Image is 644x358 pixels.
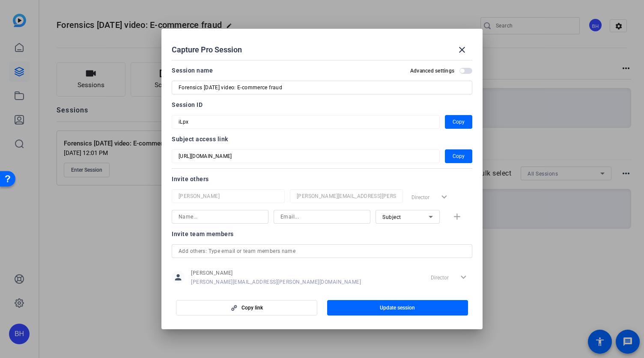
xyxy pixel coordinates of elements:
[172,229,472,239] div: Invite team members
[445,115,472,129] button: Copy
[453,117,465,127] span: Copy
[280,212,364,222] input: Email...
[179,151,433,161] input: Session OTP
[327,300,468,316] button: Update session
[179,117,433,127] input: Session OTP
[172,65,213,76] div: Session name
[297,191,396,201] input: Email...
[179,82,465,93] input: Enter Session Name
[172,271,185,284] mat-icon: person
[172,134,472,144] div: Subject access link
[172,174,472,184] div: Invite others
[241,304,263,311] span: Copy link
[191,279,361,285] span: [PERSON_NAME][EMAIL_ADDRESS][PERSON_NAME][DOMAIN_NAME]
[176,300,317,316] button: Copy link
[179,246,465,256] input: Add others: Type email or team members name
[172,39,472,60] div: Capture Pro Session
[172,100,472,110] div: Session ID
[179,191,278,201] input: Name...
[410,67,454,74] h2: Advanced settings
[191,270,361,276] span: [PERSON_NAME]
[179,212,262,222] input: Name...
[453,151,465,161] span: Copy
[445,149,472,163] button: Copy
[382,214,401,220] span: Subject
[457,45,467,55] mat-icon: close
[380,304,415,311] span: Update session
